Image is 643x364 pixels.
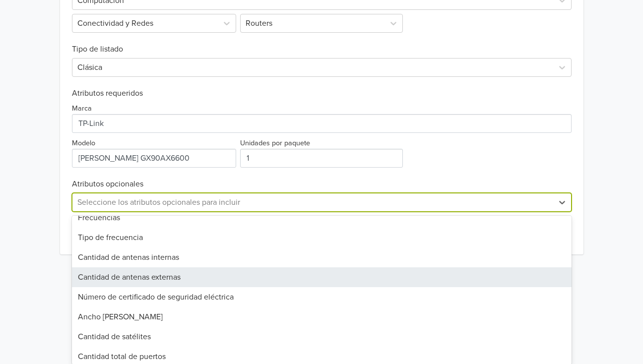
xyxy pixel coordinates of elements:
[72,307,572,327] div: Ancho [PERSON_NAME]
[240,138,310,149] label: Unidades por paquete
[72,103,92,114] label: Marca
[72,287,572,307] div: Número de certificado de seguridad eléctrica
[72,228,572,247] div: Tipo de frecuencia
[72,180,572,189] h6: Atributos opcionales
[72,247,572,267] div: Cantidad de antenas internas
[72,33,572,54] h6: Tipo de listado
[72,267,572,287] div: Cantidad de antenas externas
[72,89,572,98] h6: Atributos requeridos
[72,208,572,228] div: Frecuencias
[72,327,572,347] div: Cantidad de satélites
[72,138,95,149] label: Modelo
